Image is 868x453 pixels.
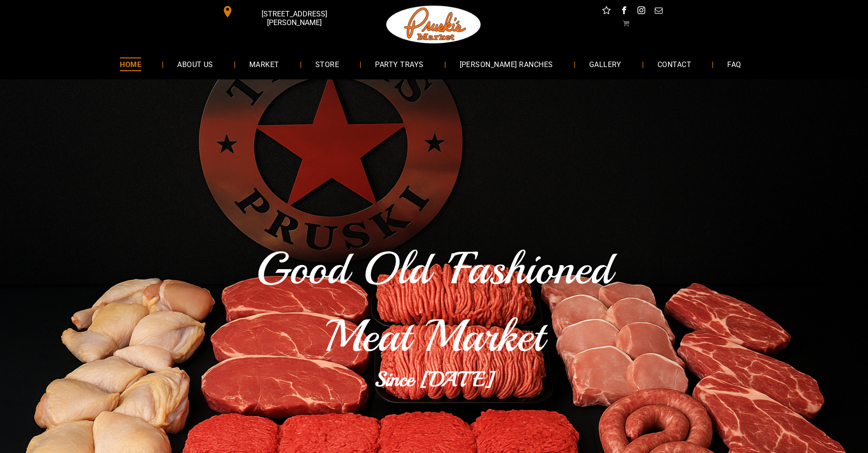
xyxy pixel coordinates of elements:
[164,52,227,76] a: ABOUT US
[652,5,664,19] a: email
[236,52,293,76] a: MARKET
[635,5,647,19] a: instagram
[446,52,567,76] a: [PERSON_NAME] RANCHES
[618,5,630,19] a: facebook
[256,240,612,364] span: Good Old 'Fashioned Meat Market
[106,52,155,76] a: HOME
[601,5,612,19] a: Social network
[375,366,494,392] b: Since [DATE]
[714,52,755,76] a: FAQ
[235,5,353,31] span: [STREET_ADDRESS][PERSON_NAME]
[216,5,355,19] a: [STREET_ADDRESS][PERSON_NAME]
[644,52,705,76] a: CONTACT
[575,52,635,76] a: GALLERY
[361,52,437,76] a: PARTY TRAYS
[302,52,353,76] a: STORE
